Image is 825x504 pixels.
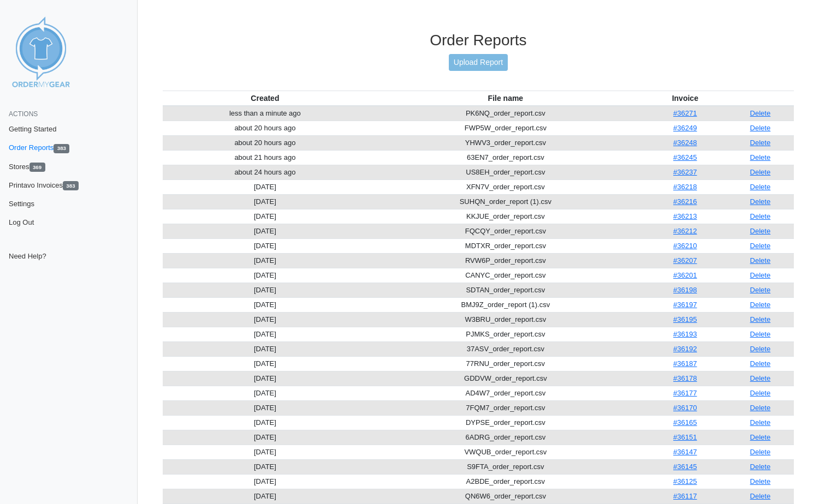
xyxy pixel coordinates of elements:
[673,433,697,441] a: #36151
[673,492,697,500] a: #36117
[163,179,367,194] td: [DATE]
[367,474,644,489] td: A2BDE_order_report.csv
[750,330,771,338] a: Delete
[367,356,644,371] td: 77RNU_order_report.csv
[163,474,367,489] td: [DATE]
[673,286,697,294] a: #36198
[750,345,771,353] a: Delete
[750,389,771,397] a: Delete
[367,297,644,312] td: BMJ9Z_order_report (1).csv
[750,448,771,456] a: Delete
[750,463,771,471] a: Delete
[163,121,367,135] td: about 20 hours ago
[163,238,367,253] td: [DATE]
[163,268,367,283] td: [DATE]
[673,418,697,427] a: #36165
[750,404,771,412] a: Delete
[29,163,45,172] span: 369
[163,135,367,150] td: about 20 hours ago
[367,238,644,253] td: MDTXR_order_report.csv
[673,183,697,191] a: #36218
[750,183,771,191] a: Delete
[673,212,697,220] a: #36213
[367,386,644,400] td: AD4W7_order_report.csv
[367,209,644,224] td: KKJUE_order_report.csv
[163,489,367,503] td: [DATE]
[750,301,771,309] a: Delete
[367,489,644,503] td: QN6W6_order_report.csv
[750,477,771,485] a: Delete
[367,150,644,165] td: 63EN7_order_report.csv
[449,54,508,71] a: Upload Report
[9,110,38,118] span: Actions
[367,91,644,106] th: File name
[673,271,697,279] a: #36201
[750,109,771,117] a: Delete
[750,227,771,235] a: Delete
[750,124,771,132] a: Delete
[163,430,367,445] td: [DATE]
[163,356,367,371] td: [DATE]
[673,374,697,382] a: #36178
[367,430,644,445] td: 6ADRG_order_report.csv
[673,242,697,250] a: #36210
[163,445,367,459] td: [DATE]
[673,345,697,353] a: #36192
[163,327,367,341] td: [DATE]
[163,415,367,430] td: [DATE]
[367,224,644,238] td: FQCQY_order_report.csv
[673,404,697,412] a: #36170
[163,341,367,356] td: [DATE]
[673,168,697,176] a: #36237
[163,106,367,121] td: less than a minute ago
[673,463,697,471] a: #36145
[367,106,644,121] td: PK6NQ_order_report.csv
[367,179,644,194] td: XFN7V_order_report.csv
[673,330,697,338] a: #36193
[163,312,367,327] td: [DATE]
[367,445,644,459] td: VWQUB_order_report.csv
[367,459,644,474] td: S9FTA_order_report.csv
[644,91,727,106] th: Invoice
[673,139,697,147] a: #36248
[673,315,697,323] a: #36195
[163,150,367,165] td: about 21 hours ago
[163,165,367,179] td: about 24 hours ago
[367,341,644,356] td: 37ASV_order_report.csv
[163,253,367,268] td: [DATE]
[367,121,644,135] td: FWP5W_order_report.csv
[750,286,771,294] a: Delete
[673,153,697,161] a: #36245
[163,386,367,400] td: [DATE]
[367,371,644,386] td: GDDVW_order_report.csv
[750,153,771,161] a: Delete
[367,415,644,430] td: DYPSE_order_report.csv
[673,109,697,117] a: #36271
[367,135,644,150] td: YHWV3_order_report.csv
[163,371,367,386] td: [DATE]
[750,359,771,368] a: Delete
[367,253,644,268] td: RVW6P_order_report.csv
[750,492,771,500] a: Delete
[750,256,771,265] a: Delete
[163,297,367,312] td: [DATE]
[163,91,367,106] th: Created
[750,418,771,427] a: Delete
[163,224,367,238] td: [DATE]
[750,433,771,441] a: Delete
[367,165,644,179] td: US8EH_order_report.csv
[367,400,644,415] td: 7FQM7_order_report.csv
[367,268,644,283] td: CANYC_order_report.csv
[367,283,644,297] td: SDTAN_order_report.csv
[163,209,367,224] td: [DATE]
[673,197,697,206] a: #36216
[673,256,697,265] a: #36207
[367,327,644,341] td: PJMKS_order_report.csv
[673,124,697,132] a: #36249
[163,283,367,297] td: [DATE]
[163,194,367,209] td: [DATE]
[673,389,697,397] a: #36177
[367,194,644,209] td: SUHQN_order_report (1).csv
[673,301,697,309] a: #36197
[750,271,771,279] a: Delete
